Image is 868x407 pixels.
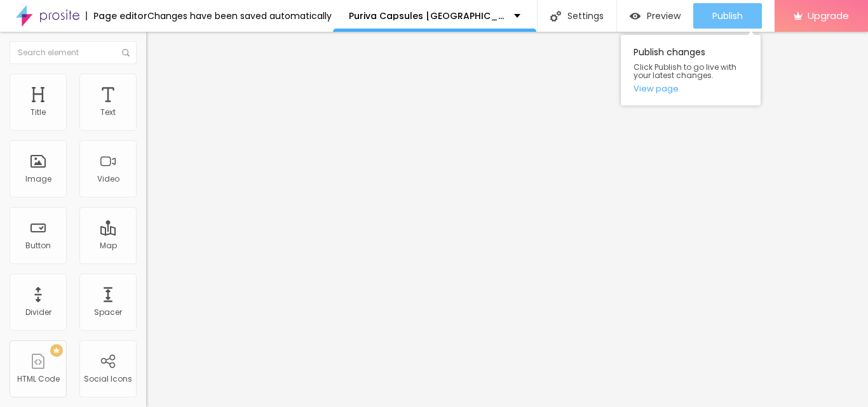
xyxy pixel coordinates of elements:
[84,375,132,384] div: Social Icons
[31,108,46,117] div: Title
[634,84,748,93] a: View page
[94,308,122,317] div: Spacer
[122,49,130,57] img: Icone
[349,11,505,20] p: Puriva Capsules [GEOGRAPHIC_DATA]
[25,308,51,317] div: Divider
[10,41,137,64] input: Search element
[808,10,849,21] span: Upgrade
[647,11,681,21] span: Preview
[621,35,761,105] div: Publish changes
[693,3,762,29] button: Publish
[25,175,51,183] div: Image
[617,3,693,29] button: Preview
[630,11,641,22] img: view-1.svg
[100,108,116,117] div: Text
[550,11,561,22] img: Icone
[712,11,743,21] span: Publish
[25,241,51,250] div: Button
[147,11,332,20] div: Changes have been saved automatically
[146,32,868,407] iframe: Editor
[97,175,119,183] div: Video
[100,241,117,250] div: Map
[86,11,147,20] div: Page editor
[17,375,60,384] div: HTML Code
[634,63,748,79] span: Click Publish to go live with your latest changes.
